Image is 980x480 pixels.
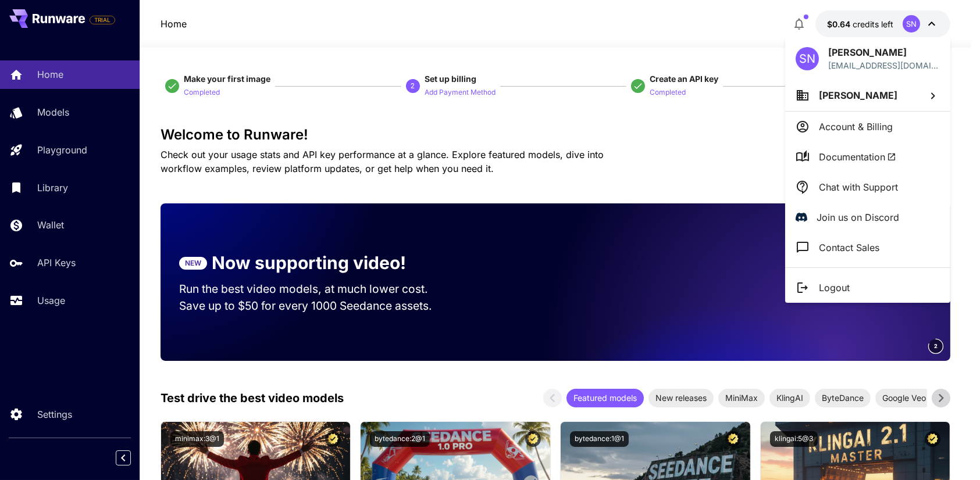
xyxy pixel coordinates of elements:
p: [EMAIL_ADDRESS][DOMAIN_NAME] [828,59,940,71]
span: Documentation [819,150,896,164]
div: saim@trafficridermod-apk.com [828,59,940,71]
p: Account & Billing [819,120,893,134]
p: Chat with Support [819,180,898,194]
p: [PERSON_NAME] [828,45,940,59]
p: Contact Sales [819,241,879,255]
div: SN [796,47,819,70]
span: [PERSON_NAME] [819,89,897,101]
p: Logout [819,281,850,295]
button: [PERSON_NAME] [785,80,950,111]
p: Join us on Discord [817,210,899,224]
